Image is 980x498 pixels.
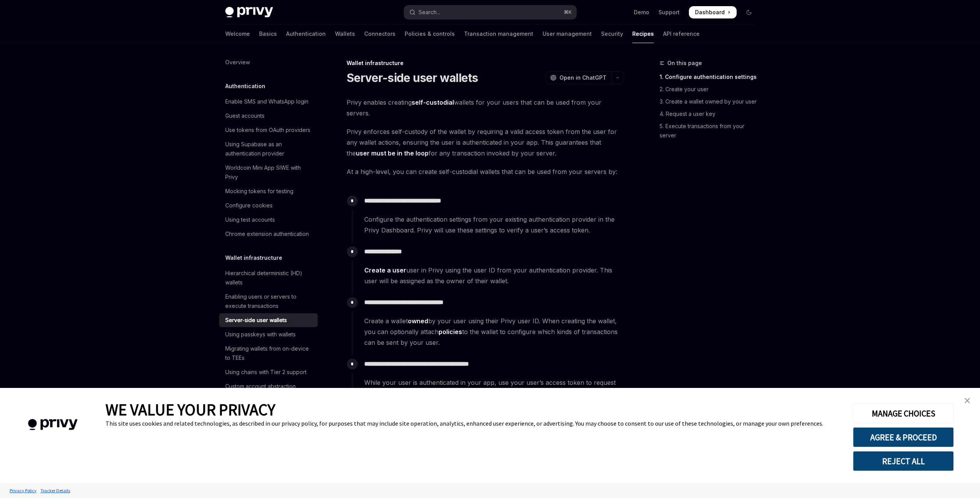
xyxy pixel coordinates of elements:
button: Toggle dark mode [743,6,755,18]
a: Enabling users or servers to execute transactions [219,290,318,313]
div: Search... [419,8,440,17]
div: Chrome extension authentication [225,229,309,239]
strong: user must be in the loop [356,149,429,157]
a: Using passkeys with wallets [219,328,318,341]
a: Overview [219,55,318,69]
a: Recipes [632,25,654,43]
a: Policies & controls [405,25,455,43]
div: Use tokens from OAuth providers [225,125,310,135]
span: Privy enables creating wallets for your users that can be used from your servers. [347,97,624,119]
img: company logo [12,408,94,441]
a: Mocking tokens for testing [219,184,318,198]
div: Enabling users or servers to execute transactions [225,292,313,311]
h1: Server-side user wallets [347,71,478,85]
a: Tracker Details [39,484,72,497]
a: owned [408,317,428,325]
span: Dashboard [695,8,725,16]
button: REJECT ALL [853,451,954,471]
a: Wallets [335,25,355,43]
a: Custom account abstraction implementation [219,379,318,403]
strong: self-custodial [412,99,454,106]
a: User management [543,25,592,43]
button: Open in ChatGPT [545,71,611,84]
span: At a high-level, you can create self-custodial wallets that can be used from your servers by: [347,166,624,177]
a: Configure cookies [219,199,318,212]
img: close banner [965,398,970,403]
div: Using Supabase as an authentication provider [225,140,313,158]
div: Using chains with Tier 2 support [225,368,307,377]
a: Dashboard [689,6,737,18]
a: API reference [663,25,700,43]
div: Using test accounts [225,215,275,224]
div: Guest accounts [225,111,265,120]
div: Migrating wallets from on-device to TEEs [225,344,313,363]
a: Using chains with Tier 2 support [219,365,318,379]
img: dark logo [225,7,273,18]
a: Transaction management [464,25,533,43]
div: Using passkeys with wallets [225,330,296,339]
a: Support [658,8,680,16]
a: 2. Create your user [660,83,761,95]
a: 1. Configure authentication settings [660,71,761,83]
div: Custom account abstraction implementation [225,382,313,400]
a: Security [601,25,623,43]
div: Wallet infrastructure [347,59,624,67]
span: ⌘ K [564,9,572,15]
div: Worldcoin Mini App SIWE with Privy [225,163,313,182]
a: policies [439,328,462,336]
a: close banner [960,393,975,408]
a: Migrating wallets from on-device to TEEs [219,342,318,365]
a: Server-side user wallets [219,313,318,327]
a: Guest accounts [219,109,318,123]
div: Hierarchical deterministic (HD) wallets [225,269,313,287]
div: Enable SMS and WhatsApp login [225,97,308,106]
a: Worldcoin Mini App SIWE with Privy [219,161,318,184]
a: Demo [634,8,649,16]
a: Basics [259,25,277,43]
a: Using Supabase as an authentication provider [219,137,318,160]
span: Open in ChatGPT [560,74,606,82]
a: Privacy Policy [8,484,39,497]
div: Configure cookies [225,201,273,210]
a: Enable SMS and WhatsApp login [219,95,318,109]
a: Using test accounts [219,213,318,227]
a: Authentication [286,25,326,43]
span: Privy enforces self-custody of the wallet by requiring a valid access token from the user for any... [347,126,624,159]
div: Mocking tokens for testing [225,187,293,196]
h5: Authentication [225,82,265,91]
span: While your user is authenticated in your app, use your user’s access token to request an ephemera... [364,377,624,409]
div: Overview [225,58,250,67]
a: Connectors [364,25,395,43]
span: Configure the authentication settings from your existing authentication provider in the Privy Das... [364,214,624,236]
button: AGREE & PROCEED [853,427,954,447]
a: Use tokens from OAuth providers [219,123,318,137]
button: Open search [404,5,576,19]
button: MANAGE CHOICES [853,403,954,423]
span: WE VALUE YOUR PRIVACY [106,399,275,419]
span: On this page [667,58,702,68]
div: This site uses cookies and related technologies, as described in our privacy policy, for purposes... [106,419,841,427]
span: user in Privy using the user ID from your authentication provider. This user will be assigned as ... [364,265,624,286]
span: Create a wallet by your user using their Privy user ID. When creating the wallet, you can optiona... [364,316,624,348]
h5: Wallet infrastructure [225,253,282,262]
a: Welcome [225,25,250,43]
a: Chrome extension authentication [219,227,318,241]
div: Server-side user wallets [225,316,287,325]
a: Hierarchical deterministic (HD) wallets [219,266,318,289]
a: 5. Execute transactions from your server [660,120,761,142]
a: 4. Request a user key [660,108,761,120]
a: Create a user [364,266,406,274]
a: 3. Create a wallet owned by your user [660,95,761,108]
